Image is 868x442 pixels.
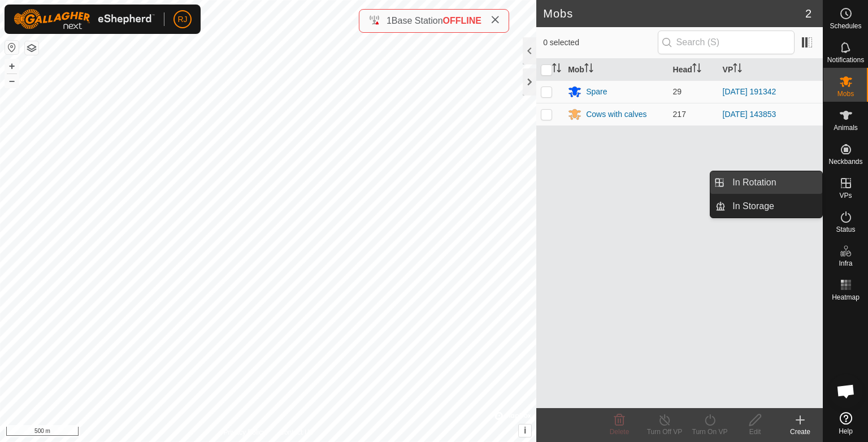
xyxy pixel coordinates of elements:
span: OFFLINE [443,16,481,25]
span: In Rotation [732,176,776,189]
span: Status [836,226,855,233]
a: [DATE] 191342 [723,87,776,96]
span: 2 [805,5,811,22]
li: In Storage [710,195,822,218]
th: Mob [563,59,668,81]
div: Turn Off VP [642,427,687,437]
span: VPs [839,192,852,199]
span: Mobs [837,90,854,97]
span: 0 selected [543,37,657,49]
a: Privacy Policy [224,427,266,437]
div: Create [778,427,823,437]
span: Animals [834,124,858,131]
img: Gallagher Logo [14,9,155,29]
span: 29 [673,87,682,96]
div: Open chat [829,374,863,408]
p-sorticon: Activate to sort [584,65,593,74]
span: 217 [673,110,686,119]
a: Contact Us [279,427,313,437]
a: In Rotation [726,171,822,194]
p-sorticon: Activate to sort [692,65,701,74]
p-sorticon: Activate to sort [733,65,742,74]
span: Notifications [827,57,864,63]
h2: Mobs [543,7,805,20]
a: [DATE] 143853 [723,110,776,119]
th: VP [718,59,823,81]
div: Edit [732,427,778,437]
span: Help [839,428,853,435]
th: Head [669,59,718,81]
button: – [5,74,19,88]
span: Delete [610,428,630,436]
li: In Rotation [710,171,822,194]
span: 1 [387,16,392,25]
span: Schedules [830,23,861,29]
a: Help [823,408,868,439]
div: Turn On VP [687,427,732,437]
span: Base Station [392,16,443,25]
span: Heatmap [832,294,860,301]
span: i [524,426,526,435]
span: RJ [177,14,187,25]
div: Cows with calves [586,109,646,120]
div: Spare [586,86,607,98]
span: Neckbands [828,158,862,165]
p-sorticon: Activate to sort [552,65,561,74]
span: In Storage [732,200,774,213]
button: Reset Map [5,41,19,54]
button: Map Layers [25,41,38,55]
a: In Storage [726,195,822,218]
span: Infra [839,260,852,267]
input: Search (S) [658,31,795,54]
button: i [519,424,531,437]
button: + [5,59,19,73]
